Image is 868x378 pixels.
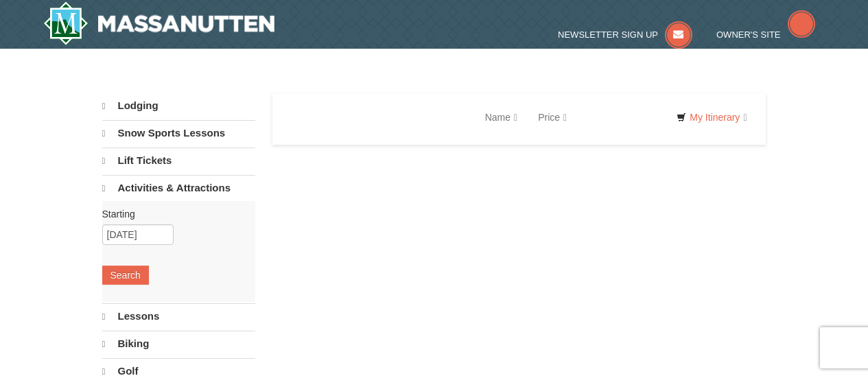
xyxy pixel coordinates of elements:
[43,1,275,45] a: Massanutten Resort
[668,107,755,128] a: My Itinerary
[102,175,255,201] a: Activities & Attractions
[716,29,781,40] span: Owner's Site
[102,331,255,357] a: Biking
[528,104,577,131] a: Price
[102,207,245,221] label: Starting
[558,29,692,40] a: Newsletter Sign Up
[102,265,149,285] button: Search
[102,147,255,174] a: Lift Tickets
[102,93,255,119] a: Lodging
[43,1,275,45] img: Massanutten Resort Logo
[716,29,815,40] a: Owner's Site
[102,120,255,146] a: Snow Sports Lessons
[558,29,658,40] span: Newsletter Sign Up
[102,303,255,329] a: Lessons
[475,104,528,131] a: Name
